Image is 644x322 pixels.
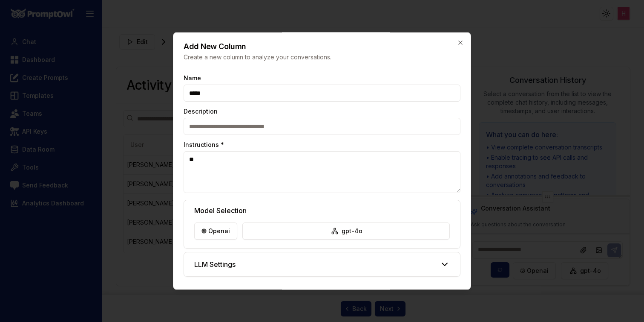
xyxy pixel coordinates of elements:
span: openai [208,227,230,235]
label: Name [184,75,460,81]
span: gpt-4o [342,227,362,235]
h2: Add New Column [184,43,460,50]
button: openai [194,222,237,240]
label: Description [184,108,460,114]
label: Instructions * [184,142,460,148]
button: gpt-4o [242,222,450,240]
h5: LLM Settings [194,259,236,269]
h5: Model Selection [194,205,450,216]
p: Create a new column to analyze your conversations. [184,53,460,61]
